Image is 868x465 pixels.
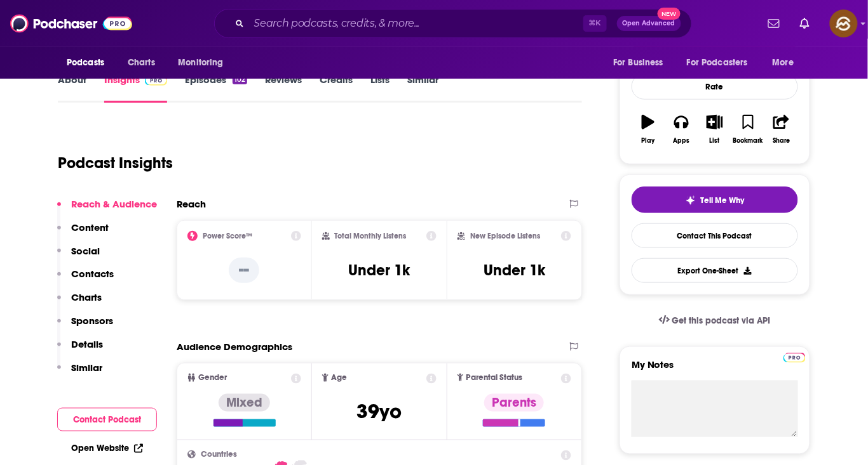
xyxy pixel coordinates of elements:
span: ⌘ K [583,15,607,32]
button: Contact Podcast [57,408,157,431]
img: Podchaser - Follow, Share and Rate Podcasts [10,11,132,36]
span: 39 yo [356,399,402,424]
span: Logged in as hey85204 [830,10,858,37]
span: Podcasts [67,54,104,72]
a: About [58,74,86,103]
p: Charts [71,291,102,303]
p: Reach & Audience [71,198,157,210]
h2: Power Score™ [203,232,252,240]
div: Mixed [219,394,270,412]
button: open menu [169,51,240,75]
h3: Under 1k [484,261,545,280]
button: Bookmark [731,107,764,152]
button: Sponsors [57,315,113,338]
h2: Reach [177,198,206,210]
div: 102 [233,75,247,84]
p: Content [71,221,109,233]
span: Parental Status [466,374,522,382]
div: List [710,137,720,145]
button: Similar [57,362,102,385]
div: Bookmark [733,137,763,145]
button: Share [765,107,798,152]
a: InsightsPodchaser Pro [104,74,167,103]
a: Episodes102 [185,74,247,103]
h2: Total Monthly Listens [335,232,407,240]
p: Contacts [71,268,114,280]
p: Sponsors [71,315,113,327]
button: open menu [58,51,121,75]
a: Open Website [71,443,143,454]
h2: Audience Demographics [177,341,292,353]
button: open menu [604,51,679,75]
button: Details [57,338,103,362]
span: New [658,8,681,20]
h2: New Episode Listens [470,232,540,240]
p: Details [71,338,103,350]
h3: Under 1k [348,261,410,280]
a: Show notifications dropdown [795,13,815,34]
button: open menu [679,51,766,75]
div: Apps [674,137,690,145]
div: Rate [632,74,798,100]
a: Similar [407,74,438,103]
div: Parents [484,394,544,412]
p: Social [71,245,100,257]
span: Open Advanced [623,20,675,27]
span: Gender [198,374,227,382]
p: Similar [71,362,102,374]
p: -- [229,258,259,283]
img: User Profile [830,10,858,37]
span: Get this podcast via API [672,315,771,326]
a: Get this podcast via API [649,305,781,336]
input: Search podcasts, credits, & more... [249,13,583,34]
span: Tell Me Why [701,195,745,206]
span: More [773,54,794,72]
button: List [698,107,731,152]
h1: Podcast Insights [58,154,173,173]
button: Content [57,221,109,245]
div: Play [642,137,655,145]
span: Age [331,374,347,382]
a: Lists [370,74,390,103]
button: Social [57,245,100,268]
button: Charts [57,291,102,315]
div: Share [773,137,790,145]
button: open menu [764,51,810,75]
label: My Notes [632,358,798,381]
a: Pro website [783,351,806,363]
button: Open AdvancedNew [617,16,681,31]
a: Contact This Podcast [632,223,798,248]
span: Charts [128,54,155,72]
img: tell me why sparkle [686,195,696,206]
button: Reach & Audience [57,198,157,221]
span: For Business [613,54,663,72]
button: Show profile menu [830,10,858,37]
a: Show notifications dropdown [763,13,785,34]
a: Credits [320,74,353,103]
button: tell me why sparkleTell Me Why [632,187,798,213]
a: Charts [119,51,163,75]
button: Apps [665,107,698,152]
button: Play [632,107,665,152]
button: Export One-Sheet [632,258,798,283]
a: Reviews [265,74,302,103]
img: Podchaser Pro [783,353,806,363]
span: For Podcasters [687,54,748,72]
button: Contacts [57,268,114,291]
img: Podchaser Pro [145,75,167,86]
div: Search podcasts, credits, & more... [214,9,692,38]
span: Countries [201,450,237,459]
span: Monitoring [178,54,223,72]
